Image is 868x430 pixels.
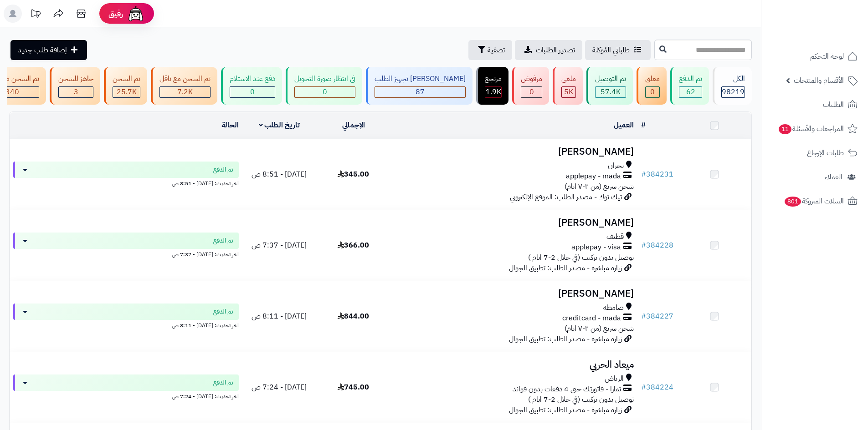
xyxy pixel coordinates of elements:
span: العملاء [825,171,842,183]
span: [DATE] - 8:51 ص [252,169,307,180]
a: الإجمالي [342,120,365,131]
span: طلباتي المُوكلة [592,45,630,56]
span: # [641,240,646,251]
span: توصيل بدون تركيب (في خلال 2-7 ايام ) [528,394,634,405]
div: 25676 [113,87,140,97]
span: 62 [686,86,695,97]
span: 745.00 [338,382,369,393]
div: [PERSON_NAME] تجهيز الطلب [375,74,466,84]
span: 3 [74,86,78,97]
div: 57425 [596,87,626,97]
a: دفع عند الاستلام 0 [219,67,284,105]
a: في انتظار صورة التحويل 0 [284,67,364,105]
a: مرتجع 1.9K [474,67,510,105]
div: ملغي [561,74,576,84]
a: ملغي 5K [551,67,585,105]
span: زيارة مباشرة - مصدر الطلب: تطبيق الجوال [509,405,622,415]
span: زيارة مباشرة - مصدر الطلب: تطبيق الجوال [509,334,622,344]
span: 25.7K [117,86,137,97]
span: رفيق [108,8,123,19]
span: الطلبات [823,98,844,111]
span: 7.2K [177,86,193,97]
div: الكل [721,74,745,84]
a: تحديثات المنصة [24,5,47,25]
span: applepay - mada [566,171,621,182]
span: الرياض [605,374,624,384]
span: 98219 [722,86,745,97]
a: # [641,120,646,131]
span: 844.00 [338,311,369,322]
a: السلات المتروكة801 [767,190,863,212]
a: #384228 [641,240,673,251]
button: تصفية [468,40,512,60]
div: دفع عند الاستلام [230,74,275,84]
h3: [PERSON_NAME] [394,147,634,157]
span: 801 [785,197,801,207]
a: #384227 [641,311,673,322]
h3: [PERSON_NAME] [394,288,634,299]
a: طلبات الإرجاع [767,142,863,164]
div: تم الدفع [679,74,702,84]
a: الحالة [221,120,239,131]
span: 0 [529,86,534,97]
div: 3 [59,87,93,97]
span: الأقسام والمنتجات [794,74,844,87]
a: طلباتي المُوكلة [585,40,651,60]
span: 0 [650,86,655,97]
span: 366.00 [338,240,369,251]
a: تم التوصيل 57.4K [585,67,635,105]
div: تم الشحن [113,74,140,84]
div: جاهز للشحن [58,74,93,84]
span: [DATE] - 7:24 ص [252,382,307,393]
a: إضافة طلب جديد [10,40,87,60]
a: العملاء [767,166,863,188]
div: 7222 [160,87,210,97]
span: 345.00 [338,169,369,180]
span: نجران [608,161,624,171]
a: لوحة التحكم [767,46,863,67]
div: في انتظار صورة التحويل [294,74,355,84]
img: ai-face.png [127,5,145,23]
a: [PERSON_NAME] تجهيز الطلب 87 [364,67,474,105]
span: # [641,382,646,393]
span: applepay - visa [571,242,621,253]
div: اخر تحديث: [DATE] - 8:11 ص [13,320,239,329]
h3: [PERSON_NAME] [394,218,634,228]
span: 0 [250,86,255,97]
span: تمارا - فاتورتك حتى 4 دفعات بدون فوائد [513,384,621,395]
div: تم الشحن مع ناقل [159,74,211,84]
a: تم الدفع 62 [668,67,711,105]
h3: ميعاد الحربي [394,359,634,370]
div: اخر تحديث: [DATE] - 8:51 ص [13,178,239,187]
a: تم الشحن 25.7K [102,67,149,105]
span: إضافة طلب جديد [18,45,67,56]
span: # [641,311,646,322]
a: العميل [614,120,634,131]
a: #384224 [641,382,673,393]
span: 5K [564,86,573,97]
a: تصدير الطلبات [515,40,582,60]
div: 1874 [485,87,501,97]
div: مرفوض [521,74,542,84]
span: شحن سريع (من ٢-٧ ايام) [565,323,634,334]
span: توصيل بدون تركيب (في خلال 2-7 ايام ) [528,252,634,263]
a: تاريخ الطلب [259,120,300,131]
a: الكل98219 [711,67,754,105]
a: تم الشحن مع ناقل 7.2K [149,67,219,105]
span: تم الدفع [213,165,233,174]
span: 57.4K [601,86,621,97]
span: 11 [779,124,791,134]
span: 1.9K [486,86,501,97]
div: معلق [645,74,660,84]
span: المراجعات والأسئلة [778,122,844,135]
span: لوحة التحكم [810,50,844,63]
span: [DATE] - 7:37 ص [252,240,307,251]
span: 340 [5,86,19,97]
div: 0 [646,87,659,97]
div: 0 [521,87,542,97]
span: تم الدفع [213,307,233,316]
a: #384231 [641,169,673,180]
span: زيارة مباشرة - مصدر الطلب: تطبيق الجوال [509,263,622,273]
div: اخر تحديث: [DATE] - 7:37 ص [13,249,239,258]
span: 87 [416,86,425,97]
